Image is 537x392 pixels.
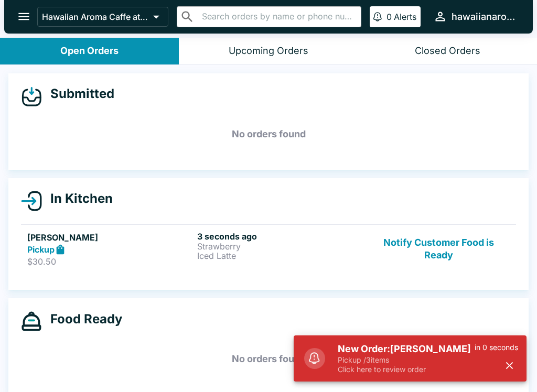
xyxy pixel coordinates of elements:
[21,340,516,378] h5: No orders found
[452,10,516,23] div: hawaiianaromacaffeilikai
[21,224,516,274] a: [PERSON_NAME]Pickup$30.503 seconds agoStrawberryIced LatteNotify Customer Food is Ready
[338,355,475,365] p: Pickup / 3 items
[386,12,392,22] p: 0
[42,12,149,22] p: Hawaiian Aroma Caffe at The [GEOGRAPHIC_DATA]
[197,231,363,242] h6: 3 seconds ago
[368,231,510,267] button: Notify Customer Food is Ready
[37,7,168,27] button: Hawaiian Aroma Caffe at The [GEOGRAPHIC_DATA]
[60,45,119,57] div: Open Orders
[199,9,357,24] input: Search orders by name or phone number
[21,115,516,153] h5: No orders found
[27,256,193,267] p: $30.50
[10,3,37,30] button: open drawer
[197,242,363,251] p: Strawberry
[197,251,363,260] p: Iced Latte
[27,244,55,255] strong: Pickup
[42,191,113,206] h4: In Kitchen
[42,86,114,102] h4: Submitted
[229,45,308,57] div: Upcoming Orders
[429,5,520,28] button: hawaiianaromacaffeilikai
[338,365,475,374] p: Click here to review order
[27,231,193,244] h5: [PERSON_NAME]
[42,311,122,327] h4: Food Ready
[338,343,475,355] h5: New Order: [PERSON_NAME]
[415,45,480,57] div: Closed Orders
[394,12,416,22] p: Alerts
[475,343,518,352] p: in 0 seconds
